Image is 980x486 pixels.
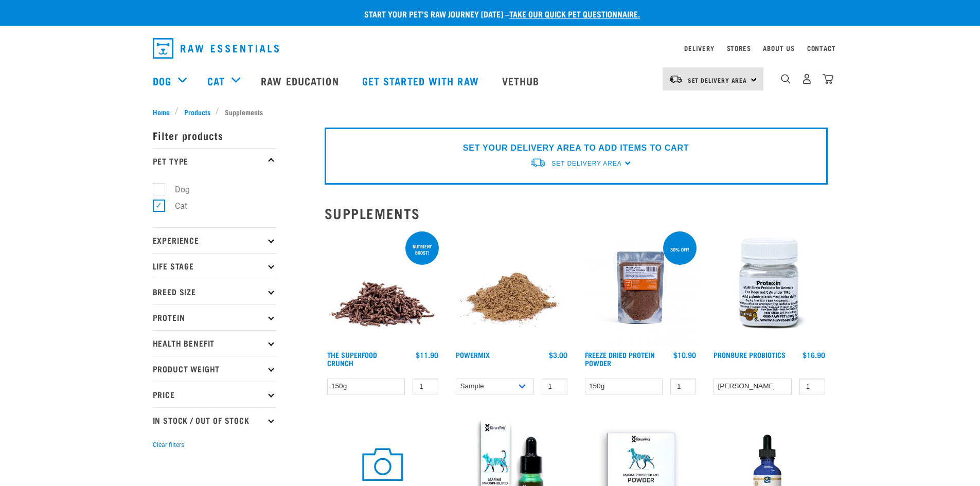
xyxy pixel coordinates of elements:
div: $16.90 [803,351,825,359]
img: van-moving.png [669,75,683,84]
a: Contact [807,46,836,50]
p: Price [153,382,276,407]
a: Cat [207,73,225,88]
a: About Us [763,46,794,50]
p: Breed Size [153,279,276,304]
nav: breadcrumbs [153,106,828,117]
a: The Superfood Crunch [327,353,377,365]
h2: Supplements [325,205,828,221]
input: 1 [670,379,696,394]
img: van-moving.png [530,157,546,168]
img: home-icon@2x.png [823,74,833,84]
input: 1 [413,379,438,394]
img: Raw Essentials Logo [153,38,279,59]
a: Raw Education [251,60,351,101]
img: FD Protein Powder [582,229,699,346]
div: $3.00 [549,351,567,359]
img: home-icon-1@2x.png [781,74,791,84]
a: Delivery [684,46,714,50]
a: ProN8ure Probiotics [714,353,786,356]
p: Product Weight [153,356,276,382]
a: Vethub [492,60,553,101]
a: Products [179,106,216,117]
nav: dropdown navigation [145,34,836,63]
p: Filter products [153,122,276,148]
img: user.png [801,74,812,84]
p: Protein [153,304,276,330]
a: Dog [153,73,171,88]
p: SET YOUR DELIVERY AREA TO ADD ITEMS TO CART [463,142,689,154]
a: take our quick pet questionnaire. [509,11,640,16]
p: In Stock / Out Of Stock [153,407,276,433]
p: Health Benefit [153,330,276,356]
a: Powermix [456,353,490,356]
span: Set Delivery Area [688,78,747,82]
span: Home [153,106,170,117]
input: 1 [542,379,567,394]
a: Home [153,106,175,117]
input: 1 [799,379,825,394]
a: Stores [727,46,751,50]
div: $11.90 [416,351,438,359]
label: Cat [158,200,191,212]
img: Pile Of PowerMix For Pets [453,229,570,346]
a: Freeze Dried Protein Powder [585,353,655,365]
button: Clear filters [153,440,184,449]
span: Set Delivery Area [551,160,621,167]
span: Products [184,106,210,117]
div: 30% off! [666,242,694,257]
img: 1311 Superfood Crunch 01 [325,229,441,346]
div: nutrient boost! [405,239,439,260]
div: $10.90 [673,351,696,359]
img: Plastic Bottle Of Protexin For Dogs And Cats [711,229,828,346]
p: Experience [153,227,276,253]
p: Pet Type [153,148,276,174]
p: Life Stage [153,253,276,279]
a: Get started with Raw [352,60,492,101]
label: Dog [158,183,194,196]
